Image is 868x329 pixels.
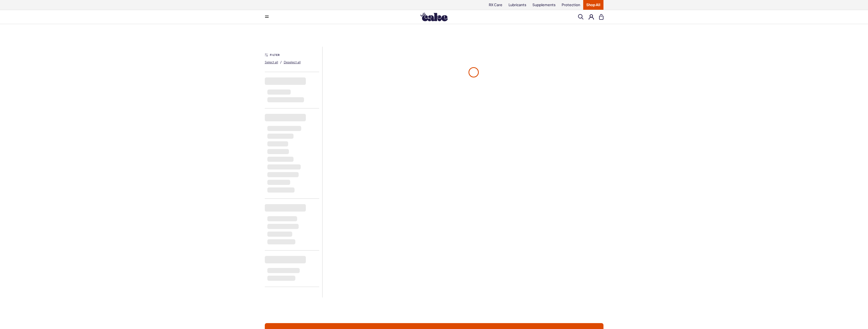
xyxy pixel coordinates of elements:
[284,58,301,66] button: Deselect all
[284,60,301,64] span: Deselect all
[280,60,282,64] span: /
[265,60,278,64] span: Select all
[265,58,278,66] button: Select all
[420,13,448,21] img: Hello Cake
